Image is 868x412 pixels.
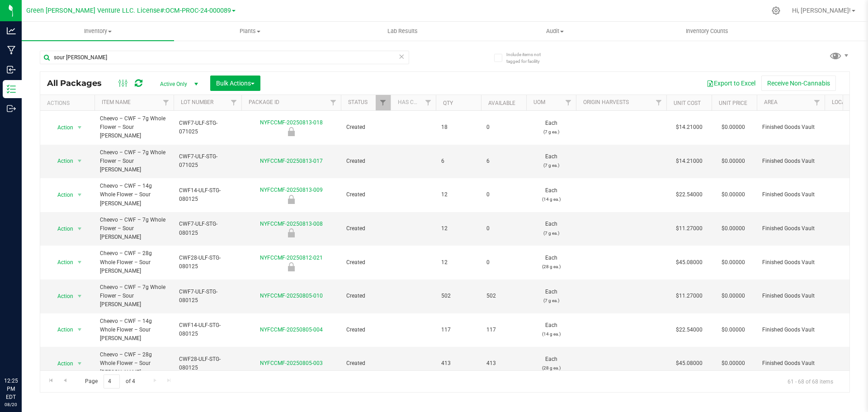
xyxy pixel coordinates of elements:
span: Include items not tagged for facility [506,51,552,65]
td: $22.54000 [666,178,712,212]
a: NYFCCMF-20250805-003 [260,360,323,366]
span: Cheevo – CWF – 14g Whole Flower – Sour [PERSON_NAME] [100,182,168,208]
span: Green [PERSON_NAME] Venture LLC. License#:OCM-PROC-24-000089 [26,7,231,14]
span: Cheevo – CWF – 7g Whole Flower – Sour [PERSON_NAME] [100,216,168,242]
p: (14 g ea.) [532,330,571,338]
td: $45.08000 [666,246,712,279]
span: 0 [486,190,521,199]
span: All Packages [47,78,111,88]
span: CWF28-ULF-STG-080125 [179,355,236,372]
a: NYFCCMF-20250813-009 [260,187,323,193]
a: Filter [810,95,825,110]
span: select [74,223,85,235]
inline-svg: Analytics [7,26,16,35]
span: Action [49,323,74,336]
a: Go to the previous page [58,374,71,387]
a: Plants [174,22,326,41]
td: $45.08000 [666,347,712,380]
span: Finished Goods Vault [762,359,819,368]
span: Action [49,223,74,235]
a: Available [488,100,515,106]
span: Inventory Counts [674,27,741,35]
button: Bulk Actions [210,76,260,91]
div: Retain Sample [240,195,342,204]
span: CWF7-ULF-STG-071025 [179,119,236,136]
span: 61 - 68 of 68 items [780,374,840,388]
div: Actions [47,100,91,106]
span: Each [532,119,571,136]
a: NYFCCMF-20250813-017 [260,158,323,164]
a: UOM [533,99,545,105]
p: 08/20 [4,401,18,408]
span: Action [49,121,74,134]
a: Item Name [102,99,131,105]
button: Export to Excel [701,76,761,91]
span: Page of 4 [77,374,142,388]
div: Manage settings [770,6,782,15]
span: select [74,256,85,269]
span: Audit [479,27,631,35]
a: NYFCCMF-20250805-010 [260,293,323,299]
span: 0 [486,224,521,233]
a: Location [832,99,857,105]
span: Created [346,123,385,132]
td: $14.21000 [666,111,712,145]
p: (7 g ea.) [532,296,571,305]
span: Created [346,326,385,334]
span: Action [49,189,74,201]
span: Cheevo – CWF – 7g Whole Flower – Sour [PERSON_NAME] [100,148,168,175]
a: Go to the first page [44,374,57,387]
a: Lot Number [181,99,213,105]
div: Retain Sample [240,228,342,237]
span: Each [532,152,571,170]
span: Finished Goods Vault [762,292,819,300]
span: Finished Goods Vault [762,224,819,233]
span: 0 [486,258,521,267]
td: $11.27000 [666,279,712,313]
span: 0 [486,123,521,132]
div: Retain Sample [240,262,342,271]
a: NYFCCMF-20250813-018 [260,119,323,126]
span: Created [346,157,385,166]
span: 413 [441,359,476,368]
a: Package ID [249,99,279,105]
a: Origin Harvests [583,99,629,105]
a: Unit Cost [674,100,701,106]
a: Filter [651,95,666,110]
span: 117 [441,326,476,334]
p: (14 g ea.) [532,195,571,204]
a: Lab Results [326,22,479,41]
span: Bulk Actions [216,80,255,87]
span: 6 [486,157,521,166]
p: 12:25 PM EDT [4,377,18,401]
span: Cheevo – CWF – 7g Whole Flower – Sour [PERSON_NAME] [100,114,168,141]
a: NYFCCMF-20250812-021 [260,255,323,261]
a: Qty [443,100,453,106]
span: CWF7-ULF-STG-071025 [179,152,236,170]
p: (28 g ea.) [532,364,571,372]
a: Filter [421,95,436,110]
span: Action [49,256,74,269]
span: Each [532,220,571,237]
span: 12 [441,224,476,233]
span: 6 [441,157,476,166]
p: (7 g ea.) [532,161,571,170]
div: Retain Sample [240,127,342,136]
span: Created [346,292,385,300]
span: Hi, [PERSON_NAME]! [792,7,851,14]
span: select [74,323,85,336]
inline-svg: Outbound [7,104,16,113]
span: Action [49,155,74,167]
span: Created [346,258,385,267]
span: CWF7-ULF-STG-080125 [179,288,236,305]
span: $0.00000 [717,323,750,336]
a: Area [764,99,778,105]
span: 18 [441,123,476,132]
span: $0.00000 [717,357,750,370]
span: CWF14-ULF-STG-080125 [179,321,236,338]
a: Filter [326,95,341,110]
p: (28 g ea.) [532,262,571,271]
span: $0.00000 [717,256,750,269]
span: Finished Goods Vault [762,258,819,267]
span: select [74,155,85,167]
